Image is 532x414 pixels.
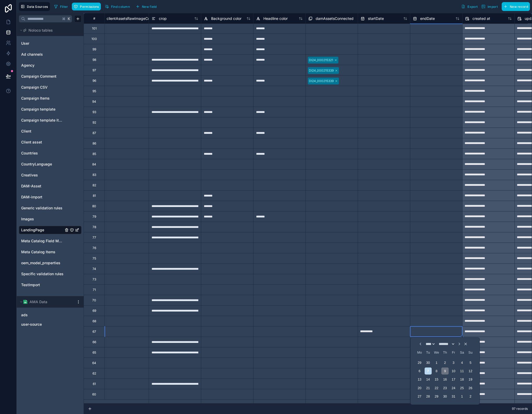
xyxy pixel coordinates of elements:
div: Client [19,127,82,135]
a: oem_model_properties [21,260,63,266]
span: Campaign Comment [21,74,56,79]
div: Countries [19,149,82,157]
span: Countries [21,151,38,156]
div: Choose Tuesday, 30 September 2025 [425,359,432,366]
div: Choose Monday, 13 October 2025 [416,376,423,383]
div: 83 [92,173,96,177]
div: DAM-Asset [19,182,82,190]
div: Choose Thursday, 23 October 2025 [441,384,448,392]
div: 71 [93,288,96,292]
span: Background color [211,16,241,21]
div: 84 [92,162,96,166]
div: Choose Wednesday, 1 October 2025 [433,359,440,366]
span: DAM-import [21,194,42,200]
a: Client [21,129,63,134]
div: 81 [93,194,96,198]
a: User [21,41,63,46]
span: Filter [60,5,68,9]
div: Thursday [441,349,448,356]
div: 67 [92,330,96,334]
div: Choose Sunday, 2 November 2025 [467,393,474,400]
div: # [88,16,101,20]
div: Monday [416,349,423,356]
div: Choose Sunday, 5 October 2025 [467,359,474,366]
span: startDate [368,16,384,21]
div: Ad channels [19,50,82,59]
div: ads [19,311,82,319]
span: AMA Data [30,299,47,304]
span: Images [21,216,34,222]
div: 94 [92,100,96,104]
div: Choose Friday, 10 October 2025 [450,367,457,375]
div: 66 [92,340,96,344]
span: Export [467,5,478,9]
div: Choose Saturday, 18 October 2025 [458,376,465,383]
div: Choose Monday, 20 October 2025 [416,384,423,392]
button: Filter [52,3,70,10]
span: Import [488,5,498,9]
a: Meta Catalog Field Mapping [21,238,63,244]
div: oem_model_properties [19,259,82,267]
div: Meta Catalog Items [19,248,82,256]
div: Creatives [19,171,82,179]
div: Choose Thursday, 16 October 2025 [441,376,448,383]
div: 74 [92,267,96,271]
div: Images [19,215,82,223]
a: user-source [21,322,69,327]
span: Find column [111,5,130,9]
div: 97 [92,68,96,72]
button: Noloco tables [19,27,78,34]
a: CountryLanguage [21,162,63,167]
a: Campaign template [21,107,63,112]
a: Ad channels [21,52,63,57]
span: Campaign Items [21,96,50,101]
div: DI24_000215339 [309,68,334,73]
div: 78 [92,225,96,229]
button: Find column [103,3,132,10]
div: Choose Sunday, 19 October 2025 [467,376,474,383]
a: DAM-Asset [21,183,63,189]
div: 92 [92,120,96,125]
div: Campaign CSV [19,83,82,91]
div: LandingPage [19,226,82,234]
div: 93 [92,110,96,114]
div: Specific validation rules [19,270,82,278]
a: Client asset [21,140,63,145]
span: Headline color [263,16,288,21]
div: Choose Wednesday, 8 October 2025 [433,367,440,375]
span: Agency [21,63,34,68]
div: 80 [92,204,96,208]
span: Noloco tables [28,28,53,33]
a: ads [21,312,69,318]
div: 64 [92,361,96,365]
div: Choose Monday, 29 September 2025 [416,359,423,366]
div: 95 [92,89,96,93]
div: Wednesday [433,349,440,356]
span: crop [159,16,167,21]
div: Choose Friday, 24 October 2025 [450,384,457,392]
div: Friday [450,349,457,356]
a: Images [21,216,63,222]
div: 98 [92,58,96,62]
a: Campaign CSV [21,85,63,90]
span: Campaign template item [21,118,63,123]
div: 59 [92,403,96,407]
div: Campaign template item [19,116,82,124]
div: Month October, 2025 [415,358,475,401]
div: Choose Thursday, 2 October 2025 [441,359,448,366]
img: Google Sheets logo [23,300,27,304]
div: DI24_000215339 [309,79,334,83]
div: Choose Wednesday, 29 October 2025 [433,393,440,400]
div: Saturday [458,349,465,356]
div: 77 [92,235,96,240]
a: Countries [21,151,63,156]
span: Permissions [80,5,99,9]
div: Choose Thursday, 9 October 2025 [441,367,448,375]
span: New field [142,5,157,9]
a: LandingPage [21,227,63,233]
div: 99 [92,47,96,51]
div: Choose Saturday, 25 October 2025 [458,384,465,392]
div: 60 [92,392,96,396]
a: TestImport [21,282,63,287]
span: Data Sources [27,5,48,9]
